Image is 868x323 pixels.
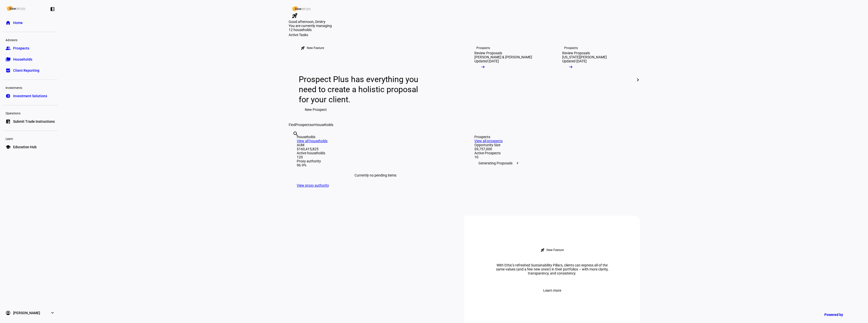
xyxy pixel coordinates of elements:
[6,119,11,124] eth-mat-symbol: list_alt_add
[299,74,423,105] div: Prospect Plus has everything you need to create a holistic proposal for your client.
[289,20,640,24] div: Good afternoon, Dmitry
[474,139,503,143] a: View all prospects
[6,93,11,98] eth-mat-symbol: pie_chart
[293,138,294,144] input: Enter name of prospect or household
[297,167,454,183] div: Currently no pending items
[301,46,305,50] mat-icon: rocket_launch
[13,57,32,62] span: Households
[3,65,58,76] a: bid_landscapeClient Reporting
[3,109,58,116] div: Operations
[305,105,327,115] span: New Prospect
[474,51,502,55] div: Review Proposals
[297,139,328,143] a: View all households
[289,33,640,37] div: Active Tasks
[562,55,607,59] div: [US_STATE][PERSON_NAME]
[295,123,311,127] span: Prospects
[50,7,55,12] eth-mat-symbol: left_panel_close
[13,93,47,98] span: Investment Solutions
[297,163,454,167] div: 96.9%
[6,46,11,51] eth-mat-symbol: group
[3,36,58,43] div: Advisors
[13,20,23,25] span: Home
[297,143,454,147] div: AUM
[474,55,532,59] div: [PERSON_NAME] & [PERSON_NAME]
[6,20,11,25] eth-mat-symbol: home
[6,57,11,62] eth-mat-symbol: folder_copy
[13,119,55,124] span: Submit Trade Instructions
[543,285,561,295] span: Learn more
[3,54,58,64] a: folder_copyHouseholds
[474,135,632,139] div: Prospects
[466,37,550,123] a: ProspectsReview Proposals[PERSON_NAME] & [PERSON_NAME]Updated [DATE]
[6,144,11,150] eth-mat-symbol: school
[297,159,454,163] div: Proxy authority
[297,135,454,139] div: Households
[474,147,632,151] div: $9,757,000
[3,18,58,28] a: homeHome
[13,46,29,51] span: Prospects
[297,183,329,187] a: View proxy authority
[516,161,520,165] span: 2
[474,143,632,147] div: Opportunity Size
[554,37,638,123] a: ProspectsReview Proposals[US_STATE][PERSON_NAME]Updated [DATE]
[562,59,587,63] div: Updated [DATE]
[297,147,454,151] div: $160,415,825
[293,131,299,137] mat-icon: search
[476,46,490,50] div: Prospects
[13,68,39,73] span: Client Reporting
[289,28,339,33] div: 12 households
[3,91,58,101] a: pie_chartInvestment Solutions
[537,285,567,295] button: Learn more
[13,310,40,315] span: [PERSON_NAME]
[307,46,324,50] div: New Feature
[299,105,333,115] button: New Prospect
[6,310,11,315] eth-mat-symbol: account_circle
[3,135,58,142] div: Learn
[564,46,578,50] div: Prospects
[289,24,332,28] span: You are currently managing
[3,84,58,91] div: Investments
[297,151,454,155] div: Active households
[540,248,545,252] mat-icon: rocket_launch
[474,59,499,63] div: Updated [DATE]
[474,155,632,159] div: 10
[547,248,564,252] div: New Feature
[13,144,37,150] span: Education Hub
[3,43,58,53] a: groupProspects
[289,123,640,127] div: Find or
[474,159,632,167] div: Generating Proposals
[489,263,615,275] div: With Ethic’s refreshed Sustainability Pillars, clients can express all of the same values (and a ...
[822,310,860,319] a: Powered by
[6,68,11,73] eth-mat-symbol: bid_landscape
[315,123,333,127] span: Households
[562,51,590,55] div: Review Proposals
[292,13,298,19] mat-icon: rocket_launch
[568,64,573,69] mat-icon: arrow_right_alt
[474,151,632,155] div: Active Prospects
[297,155,454,159] div: 120
[480,64,485,69] mat-icon: arrow_right_alt
[50,310,55,315] eth-mat-symbol: expand_more
[635,77,641,83] mat-icon: chevron_right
